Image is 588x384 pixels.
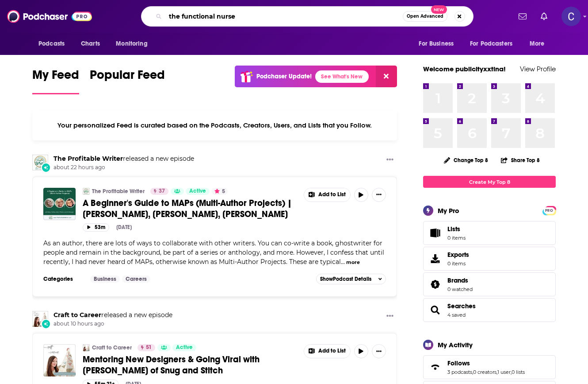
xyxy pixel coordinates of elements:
span: , [511,369,512,375]
a: 37 [150,188,168,195]
a: See What's New [315,70,369,83]
span: For Business [419,38,454,50]
div: My Activity [438,341,473,349]
button: 5 [212,188,228,195]
span: Add to List [318,191,346,198]
img: User Profile [561,7,581,26]
button: Change Top 8 [439,155,493,166]
span: Active [189,187,206,196]
img: The Profitable Writer [32,155,48,171]
a: Exports [423,247,556,271]
h3: released a new episode [53,311,172,319]
a: Welcome publicityxxtina! [423,65,506,73]
span: Lists [447,225,460,233]
a: Craft to Career [53,311,101,319]
a: Careers [122,275,150,283]
h3: released a new episode [53,155,194,163]
a: Mentoring New Designers & Going Viral with [PERSON_NAME] of Snug and Stitch [83,354,298,376]
span: about 22 hours ago [53,164,194,171]
a: 0 lists [512,369,525,375]
span: 51 [146,343,152,352]
a: 1 user [497,369,511,375]
img: Mentoring New Designers & Going Viral with Maggie Reno of Snug and Stitch [43,344,76,376]
span: Mentoring New Designers & Going Viral with [PERSON_NAME] of Snug and Stitch [83,354,260,376]
div: Your personalized Feed is curated based on the Podcasts, Creators, Users, and Lists that you Follow. [32,110,397,140]
img: website_grey.svg [14,23,21,30]
button: Show More Button [383,155,397,166]
span: Follows [423,355,556,379]
a: Show notifications dropdown [515,9,530,24]
button: 53m [83,223,109,232]
img: Podchaser - Follow, Share and Rate Podcasts [7,8,92,25]
div: Search podcasts, credits, & more... [141,6,473,27]
img: Craft to Career [83,344,90,351]
span: For Podcasters [470,38,512,50]
div: [DATE] [116,224,132,230]
span: Follows [447,359,470,367]
a: Searches [447,302,476,310]
a: The Profitable Writer [83,188,90,195]
span: Podcasts [38,38,65,50]
button: more [346,259,360,266]
button: Show profile menu [561,7,581,26]
span: New [431,5,447,14]
a: 3 podcasts [447,369,472,375]
a: A Beginner's Guide to MAPs (Multi-Author Projects) | [PERSON_NAME], [PERSON_NAME], [PERSON_NAME] [83,198,298,220]
span: My Feed [32,67,79,88]
button: open menu [32,35,76,52]
a: Show notifications dropdown [537,9,551,24]
a: Brands [447,276,473,284]
a: Active [186,188,210,195]
h3: Categories [43,275,83,283]
img: tab_domain_overview_orange.svg [24,51,31,58]
p: Podchaser Update! [256,73,312,80]
button: Show More Button [372,188,386,202]
div: New Episode [41,319,51,329]
a: Craft to Career [92,344,132,351]
span: A Beginner's Guide to MAPs (Multi-Author Projects) | [PERSON_NAME], [PERSON_NAME], [PERSON_NAME] [83,198,292,220]
a: Lists [423,221,556,245]
img: A Beginner's Guide to MAPs (Multi-Author Projects) | Mary Felkins, Dalyn Weller, Kit Morgan [43,188,76,220]
span: More [530,38,545,50]
div: Domain: [DOMAIN_NAME] [23,23,97,30]
div: Domain Overview [34,52,79,58]
div: New Episode [41,163,51,172]
img: tab_keywords_by_traffic_grey.svg [88,51,95,58]
div: Keywords by Traffic [98,52,149,58]
button: Open AdvancedNew [403,11,447,22]
button: Show More Button [383,311,397,322]
a: 51 [137,344,155,351]
span: Exports [447,251,469,259]
button: Show More Button [304,188,350,202]
button: ShowPodcast Details [316,274,386,284]
span: Active [176,343,193,352]
button: open menu [523,35,556,52]
span: Logged in as publicityxxtina [561,7,581,26]
span: Brands [447,276,468,284]
div: My Pro [438,206,459,215]
span: Open Advanced [407,14,443,19]
a: View Profile [520,65,556,73]
span: 37 [159,187,165,196]
input: Search podcasts, credits, & more... [165,9,403,23]
img: Craft to Career [32,311,48,327]
span: Charts [81,38,100,50]
div: v 4.0.25 [25,14,43,21]
span: As an author, there are lots of ways to collaborate with other writers. You can co-write a book, ... [43,239,384,266]
a: 0 creators [473,369,496,375]
span: Exports [426,252,444,265]
a: The Profitable Writer [92,188,145,195]
a: Brands [426,278,444,291]
span: Brands [423,272,556,296]
img: logo_orange.svg [14,14,21,21]
span: 0 items [447,235,466,241]
span: , [472,369,473,375]
a: My Feed [32,67,79,94]
a: The Profitable Writer [53,155,123,163]
a: Active [172,344,196,351]
a: 0 watched [447,286,473,292]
